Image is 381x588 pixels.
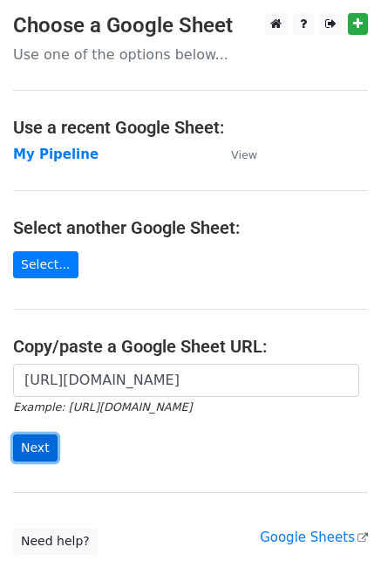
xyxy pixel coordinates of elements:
a: Select... [13,251,78,278]
small: View [231,148,257,161]
a: My Pipeline [13,147,99,162]
input: Next [13,434,58,462]
a: Need help? [13,528,98,555]
a: Google Sheets [260,530,368,545]
div: Widget de chat [294,504,381,588]
input: Paste your Google Sheet URL here [13,364,359,397]
h4: Copy/paste a Google Sheet URL: [13,336,368,357]
h4: Select another Google Sheet: [13,217,368,238]
h3: Choose a Google Sheet [13,13,368,38]
a: View [214,147,257,162]
iframe: Chat Widget [294,504,381,588]
small: Example: [URL][DOMAIN_NAME] [13,400,192,414]
p: Use one of the options below... [13,45,368,64]
h4: Use a recent Google Sheet: [13,117,368,138]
